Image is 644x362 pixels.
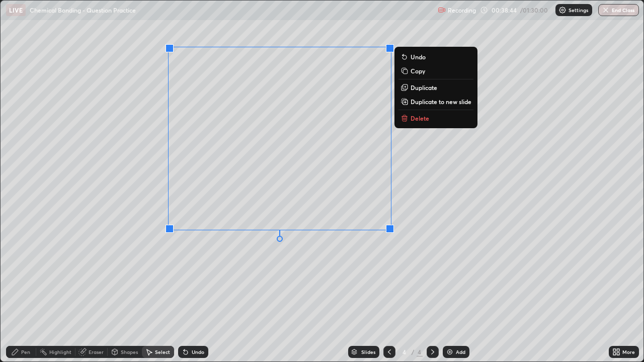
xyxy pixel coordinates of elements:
button: End Class [598,4,639,16]
button: Duplicate [398,81,473,94]
button: Copy [398,65,473,77]
button: Delete [398,112,473,124]
button: Duplicate to new slide [398,96,473,108]
div: Slides [361,349,375,354]
p: Duplicate [411,83,437,92]
button: Undo [398,51,473,63]
p: Recording [448,7,476,14]
img: recording.375f2c34.svg [438,6,446,14]
p: Copy [411,67,425,75]
div: Undo [192,349,204,354]
div: Add [456,349,465,354]
div: Pen [21,349,30,354]
div: Highlight [49,349,71,354]
div: Shapes [121,349,138,354]
p: Chemical Bonding - Question Practice [30,6,136,14]
div: More [622,349,635,354]
img: add-slide-button [446,348,454,356]
img: end-class-cross [602,6,610,14]
p: Settings [569,8,588,13]
div: 4 [399,349,410,355]
p: Duplicate to new slide [411,98,471,106]
div: Eraser [89,349,104,354]
div: / [412,349,415,355]
p: Undo [411,53,426,61]
div: Select [155,349,170,354]
p: Delete [411,114,429,122]
div: 4 [417,347,423,356]
img: class-settings-icons [558,6,567,14]
p: LIVE [9,6,23,14]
